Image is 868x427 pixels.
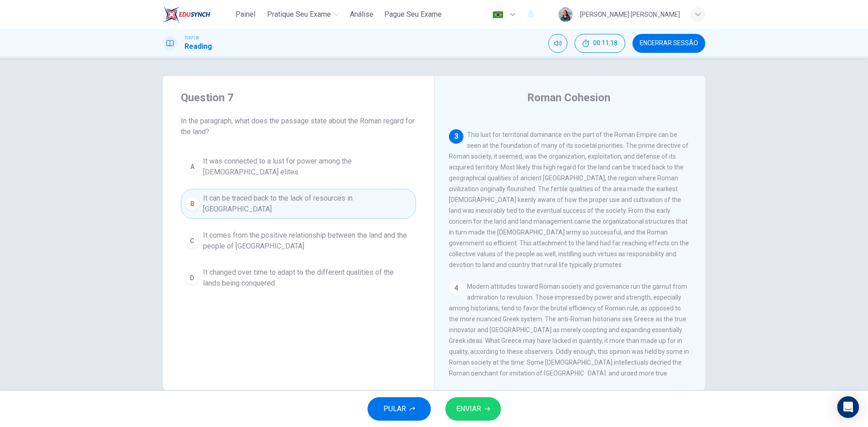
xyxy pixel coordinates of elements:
button: AIt was connected to a lust for power among the [DEMOGRAPHIC_DATA] elites [181,152,416,182]
h4: Question 7 [181,90,416,105]
span: It changed over time to adapt to the different qualities of the lands being conquered [203,267,412,289]
button: Painel [231,6,260,23]
div: Silenciar [548,34,567,53]
button: ENVIAR [445,397,501,421]
button: BIt can be traced back to the lack of resources in [GEOGRAPHIC_DATA] [181,189,416,219]
img: pt [492,11,504,18]
span: It was connected to a lust for power among the [DEMOGRAPHIC_DATA] elites [203,156,412,178]
button: CIt comes from the positive relationship between the land and the people of [GEOGRAPHIC_DATA] [181,226,416,256]
span: Pratique seu exame [267,9,331,20]
span: Pague Seu Exame [384,9,442,20]
span: TOEFL® [184,35,199,41]
button: Pague Seu Exame [381,6,445,23]
span: Painel [236,9,255,20]
span: Análise [350,9,373,20]
h1: Reading [184,41,212,52]
button: PULAR [368,397,431,421]
div: C [185,234,199,248]
span: Encerrar Sessão [640,40,698,47]
img: EduSynch logo [163,5,210,23]
span: It can be traced back to the lack of resources in [GEOGRAPHIC_DATA] [203,193,412,215]
div: Esconder [575,34,625,53]
div: B [185,197,199,211]
div: 4 [449,281,463,296]
div: A [185,160,199,174]
span: This lust for territorial dominance on the part of the Roman Empire can be seen at the foundation... [449,131,689,268]
div: Open Intercom Messenger [837,396,859,418]
h4: Roman Cohesion [527,90,610,105]
button: Pratique seu exame [264,6,343,23]
span: ENVIAR [456,403,481,415]
button: Encerrar Sessão [632,34,705,53]
span: 00:11:18 [593,40,618,47]
span: PULAR [383,403,406,415]
span: In the paragraph, what does the passage state about the Roman regard for the land? [181,116,416,137]
div: 3 [449,129,463,144]
button: 00:11:18 [575,34,625,53]
button: Análise [346,6,377,23]
button: DIt changed over time to adapt to the different qualities of the lands being conquered [181,263,416,293]
img: Profile picture [558,7,573,22]
span: It comes from the positive relationship between the land and the people of [GEOGRAPHIC_DATA] [203,230,412,252]
div: [PERSON_NAME] [PERSON_NAME] [580,9,680,20]
div: D [185,271,199,285]
a: EduSynch logo [163,5,231,23]
span: Modern attitudes toward Roman society and governance run the gamut from admiration to revulsion. ... [449,283,689,388]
